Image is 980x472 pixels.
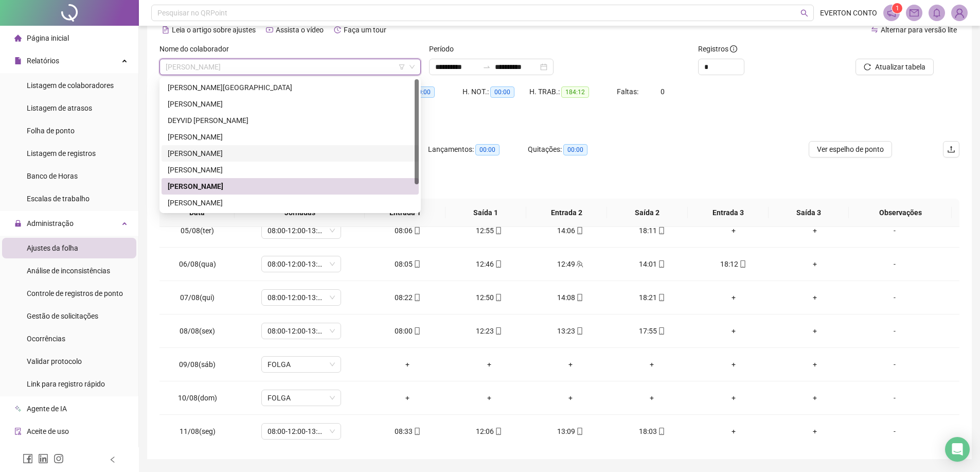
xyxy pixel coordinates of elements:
div: [PERSON_NAME] [168,148,413,159]
div: - [864,258,925,270]
span: Ver espelho de ponto [817,144,884,155]
div: H. TRAB.: [529,86,617,98]
div: 08:06 [375,225,440,236]
img: 77050 [952,5,967,21]
th: Data [159,199,235,227]
div: + [782,225,847,236]
span: mobile [494,227,502,234]
span: Atualizar tabela [875,61,925,73]
div: + [619,392,684,404]
sup: 1 [892,3,902,13]
span: Listagem de atrasos [27,104,92,112]
span: mobile [494,428,502,435]
span: 06/08(qua) [179,260,216,268]
span: mobile [494,294,502,301]
span: youtube [266,26,273,33]
span: Validar protocolo [27,357,82,365]
span: mobile [575,227,583,234]
div: [PERSON_NAME] [168,197,413,208]
div: H. NOT.: [462,86,529,98]
div: + [456,392,521,404]
div: [PERSON_NAME] [168,98,413,110]
span: home [14,34,22,42]
span: swap [871,26,878,33]
span: search [800,9,808,17]
span: instagram [54,453,64,464]
span: Folha de ponto [27,127,75,135]
span: Agente de IA [27,405,67,413]
span: file [14,57,22,64]
div: [PERSON_NAME] [168,164,413,176]
span: Faltas: [617,88,640,96]
div: JOELI MACHADO GOMES NETO [162,145,419,162]
span: Administração [27,219,74,228]
span: LEANDRO DE ALMEIDA BARBOSA [166,59,415,75]
span: mobile [657,260,665,268]
span: Análise de inconsistências [27,267,110,275]
div: 14:08 [538,292,603,303]
span: 08:00-12:00-13:12-18:00 [268,223,335,238]
span: facebook [23,453,33,464]
div: - [864,392,925,404]
span: Assista o vídeo [276,26,324,34]
div: 08:33 [375,426,440,437]
span: linkedin [38,453,48,464]
span: 08:00-12:00-13:12-18:00 [268,323,335,339]
div: + [782,392,847,404]
span: upload [947,145,955,153]
div: Open Intercom Messenger [945,437,970,462]
div: - [864,225,925,236]
span: filter [399,64,405,70]
span: audit [14,428,22,435]
span: info-circle [730,45,737,53]
span: 1 [896,5,899,12]
label: Período [429,43,460,55]
div: DEYVID EDUARDO FERRO SANTOS [162,112,419,129]
span: to [483,63,491,71]
div: LEANDRO DE ALMEIDA BARBOSA [162,178,419,195]
span: swap-right [483,63,491,71]
div: + [456,359,521,370]
div: - [864,359,925,370]
div: 18:21 [619,292,684,303]
span: 00:00 [563,144,587,155]
div: 12:23 [456,325,521,337]
div: + [538,359,603,370]
label: Nome do colaborador [159,43,236,55]
div: JUAN CARLOS DEL VALLE ZERPA PARDO [162,162,419,178]
span: file-text [162,26,169,33]
div: + [782,292,847,303]
span: notification [887,8,896,18]
span: EVERTON CONTO [820,7,877,19]
span: history [334,26,341,33]
span: 184:12 [561,86,589,98]
span: 0 [661,88,665,96]
button: Atualizar tabela [856,59,934,75]
span: mobile [494,327,502,335]
div: + [701,359,766,370]
div: RYAN JOSE SERAFIM DE OLIVEIRA [162,195,419,211]
span: down [409,64,415,70]
div: - [864,426,925,437]
button: Ver espelho de ponto [809,141,892,158]
span: Listagem de colaboradores [27,81,114,90]
span: mobile [657,294,665,301]
span: Listagem de registros [27,149,96,158]
div: 12:06 [456,426,521,437]
div: 13:23 [538,325,603,337]
div: 12:50 [456,292,521,303]
div: 12:55 [456,225,521,236]
div: + [375,392,440,404]
span: Faça um tour [344,26,386,34]
th: Entrada 2 [526,199,607,227]
div: CAIO COSTA DE LIMA [162,79,419,96]
span: mobile [575,294,583,301]
div: 12:49 [538,258,603,270]
div: DEBHORA LUANA RODRIGUES SANTOS [162,96,419,112]
div: + [701,225,766,236]
div: Lançamentos: [428,144,528,155]
div: + [538,392,603,404]
div: 17:55 [619,325,684,337]
span: 09/08(sáb) [179,360,216,369]
div: [PERSON_NAME][GEOGRAPHIC_DATA] [168,82,413,93]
